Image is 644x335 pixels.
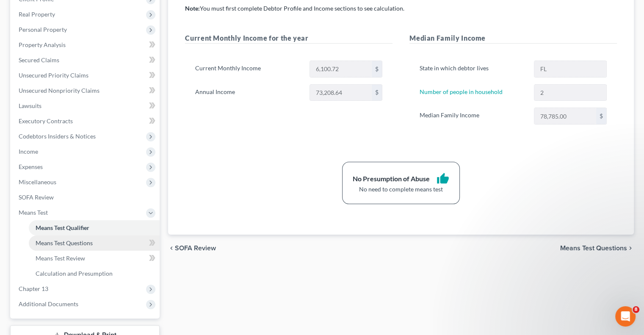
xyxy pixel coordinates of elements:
[17,195,142,213] div: Statement of Financial Affairs - Gross Yearly Income (Other)
[415,108,529,125] label: Median Family Income
[99,14,116,30] img: Profile image for Lindsey
[12,68,160,83] a: Unsecured Priority Claims
[17,75,152,89] p: How can we help?
[19,102,41,109] span: Lawsuits
[70,278,100,284] span: Messages
[19,72,88,79] span: Unsecured Priority Claims
[134,278,148,284] span: Help
[36,255,85,262] span: Means Test Review
[19,41,66,48] span: Property Analysis
[560,245,627,252] span: Means Test Questions
[534,108,596,124] input: 0.00
[168,245,175,252] i: chevron_left
[12,114,160,129] a: Executory Contracts
[12,190,160,205] a: SOFA Review
[420,88,503,95] a: Number of people in household
[353,185,449,194] div: No need to complete means test
[633,306,639,313] span: 8
[17,163,142,172] div: Form Preview Helper
[113,257,169,291] button: Help
[115,14,132,30] img: Profile image for Emma
[175,245,216,252] span: SOFA Review
[17,19,66,27] img: logo
[12,53,160,68] a: Secured Claims
[36,239,93,246] span: Means Test Questions
[415,61,529,78] label: State in which debtor lives
[19,26,67,33] span: Personal Property
[437,172,449,185] i: thumb_up
[17,219,142,237] div: Statement of Financial Affairs - Attorney or Credit Counseling Fees
[17,60,152,75] p: Hi there!
[19,278,38,284] span: Home
[17,144,69,153] span: Search for help
[12,37,160,53] a: Property Analysis
[185,4,617,13] p: You must first complete Debtor Profile and Income sections to see calculation.
[36,270,113,277] span: Calculation and Presumption
[19,87,100,94] span: Unsecured Nonpriority Claims
[615,306,636,327] iframe: Intercom live chat
[627,245,634,252] i: chevron_right
[19,300,78,307] span: Additional Documents
[12,83,160,98] a: Unsecured Nonpriority Claims
[353,174,430,184] div: No Presumption of Abuse
[19,148,38,155] span: Income
[168,245,216,252] button: chevron_left SOFA Review
[12,176,157,191] div: Attorney's Disclosure of Compensation
[560,245,634,252] button: Means Test Questions chevron_right
[191,61,305,78] label: Current Monthly Income
[534,61,606,77] input: State
[310,61,372,77] input: 0.00
[29,220,160,235] a: Means Test Qualifier
[146,14,161,29] div: Close
[12,191,157,216] div: Statement of Financial Affairs - Gross Yearly Income (Other)
[29,251,160,266] a: Means Test Review
[19,11,55,18] span: Real Property
[185,33,392,44] h5: Current Monthly Income for the year
[17,179,142,188] div: Attorney's Disclosure of Compensation
[12,98,160,114] a: Lawsuits
[83,14,100,30] img: Profile image for James
[19,209,48,216] span: Means Test
[8,100,161,132] div: Send us a messageWe typically reply in a few hours
[17,107,141,116] div: Send us a message
[19,194,54,201] span: SOFA Review
[372,85,382,101] div: $
[19,56,59,64] span: Secured Claims
[19,117,73,125] span: Executory Contracts
[56,257,113,291] button: Messages
[185,5,200,12] strong: Note:
[12,140,157,157] button: Search for help
[17,116,141,125] div: We typically reply in a few hours
[29,235,160,251] a: Means Test Questions
[310,85,372,101] input: 0.00
[12,216,157,241] div: Statement of Financial Affairs - Attorney or Credit Counseling Fees
[409,33,617,44] h5: Median Family Income
[19,133,96,140] span: Codebtors Insiders & Notices
[596,108,606,124] div: $
[534,85,606,101] input: --
[19,163,43,170] span: Expenses
[372,61,382,77] div: $
[19,178,56,185] span: Miscellaneous
[29,266,160,281] a: Calculation and Presumption
[36,224,89,231] span: Means Test Qualifier
[12,160,157,176] div: Form Preview Helper
[191,84,305,101] label: Annual Income
[19,285,48,292] span: Chapter 13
